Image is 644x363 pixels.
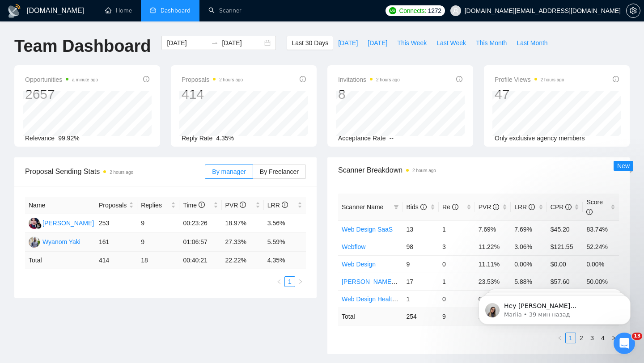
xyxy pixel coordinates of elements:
[105,7,132,14] a: homeHome
[583,255,619,273] td: 0.00%
[392,36,432,50] button: This Week
[211,39,218,46] span: to
[216,135,234,142] span: 4.35%
[626,7,640,14] a: setting
[555,333,565,343] li: Previous Page
[225,202,246,209] span: PVR
[547,238,583,255] td: $121.55
[338,165,619,176] span: Scanner Breakdown
[95,197,137,214] th: Proposals
[555,333,565,343] button: left
[260,168,299,175] span: By Freelancer
[208,7,241,14] a: searchScanner
[517,38,547,48] span: Last Month
[222,214,264,233] td: 18.97%
[29,238,80,245] a: WYWyanom Yaki
[439,308,475,325] td: 9
[267,202,288,209] span: LRR
[287,36,333,50] button: Last 30 Days
[25,197,95,214] th: Name
[390,135,394,142] span: --
[439,238,475,255] td: 3
[95,233,137,252] td: 161
[471,36,512,50] button: This Month
[95,214,137,233] td: 253
[42,218,94,228] div: [PERSON_NAME]
[137,214,179,233] td: 9
[402,238,439,255] td: 98
[150,7,156,13] span: dashboard
[58,135,79,142] span: 99.92%
[586,209,593,215] span: info-circle
[399,6,426,16] span: Connects:
[392,200,401,214] span: filter
[389,7,396,14] img: upwork-logo.png
[412,168,436,173] time: 2 hours ago
[475,255,511,273] td: 11.11%
[428,6,441,16] span: 1272
[402,220,439,238] td: 13
[161,7,191,14] span: Dashboard
[565,204,572,210] span: info-circle
[439,255,475,273] td: 0
[25,74,98,85] span: Opportunities
[222,252,264,269] td: 22.22 %
[439,290,475,308] td: 0
[143,76,149,82] span: info-circle
[342,203,383,211] span: Scanner Name
[222,233,264,252] td: 27.33%
[456,76,462,82] span: info-circle
[493,204,499,210] span: info-circle
[342,226,393,233] a: Web Design SaaS
[475,238,511,255] td: 11.22%
[264,252,306,269] td: 4.35 %
[442,203,458,211] span: Re
[338,135,386,142] span: Acceptance Rate
[295,276,306,287] button: right
[613,76,619,82] span: info-circle
[137,252,179,269] td: 18
[394,204,399,210] span: filter
[292,38,328,48] span: Last 30 Days
[182,86,243,103] div: 414
[583,238,619,255] td: 52.24%
[432,36,471,50] button: Last Week
[338,74,400,85] span: Invitations
[617,162,630,169] span: New
[541,77,564,82] time: 2 hours ago
[436,38,466,48] span: Last Week
[475,220,511,238] td: 7.69%
[295,276,306,287] li: Next Page
[342,278,440,285] a: [PERSON_NAME] - UI/UX General
[439,220,475,238] td: 1
[476,38,507,48] span: This Month
[626,4,640,18] button: setting
[182,135,212,142] span: Reply Rate
[141,200,169,210] span: Replies
[264,214,306,233] td: 3.56%
[300,76,306,82] span: info-circle
[342,261,376,268] a: Web Design
[583,220,619,238] td: 83.74%
[99,200,127,210] span: Proposals
[179,233,221,252] td: 01:06:57
[406,203,426,211] span: Bids
[25,86,98,103] div: 2657
[420,204,427,210] span: info-circle
[495,74,564,85] span: Profile Views
[29,236,40,248] img: WY
[211,39,218,46] span: swap-right
[240,202,246,208] span: info-circle
[183,202,204,209] span: Time
[453,8,459,14] span: user
[219,77,243,82] time: 2 hours ago
[402,290,439,308] td: 1
[72,77,98,82] time: a minute ago
[285,277,295,287] a: 1
[284,276,295,287] li: 1
[298,279,303,284] span: right
[627,7,640,14] span: setting
[511,255,547,273] td: 0.00%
